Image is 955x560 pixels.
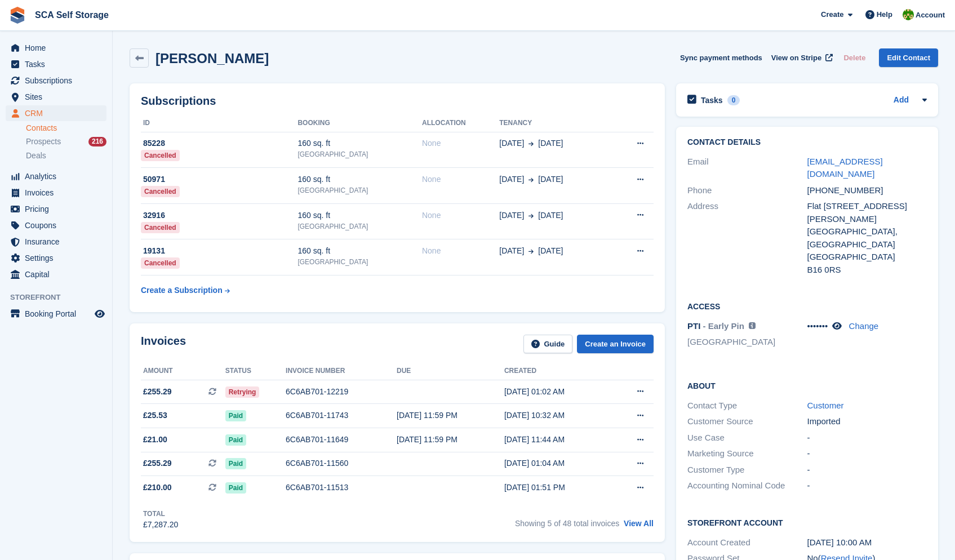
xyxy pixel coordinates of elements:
[297,221,422,232] div: [GEOGRAPHIC_DATA]
[141,210,297,221] div: 32916
[143,482,172,494] span: £210.00
[30,6,113,24] a: SCA Self Storage
[499,174,524,185] span: [DATE]
[807,479,927,492] div: -
[577,335,654,353] a: Create an Invoice
[687,200,807,276] div: Address
[894,94,909,107] a: Add
[286,386,397,398] div: 6C6AB701-12219
[297,114,422,132] th: Booking
[6,40,106,56] a: menu
[141,174,297,185] div: 50971
[687,321,700,331] span: PTI
[538,174,563,185] span: [DATE]
[807,464,927,477] div: -
[6,56,106,72] a: menu
[771,52,821,64] span: View on Stripe
[504,457,612,469] div: [DATE] 01:04 AM
[225,458,246,469] span: Paid
[397,362,504,380] th: Due
[297,174,422,185] div: 160 sq. ft
[225,410,246,421] span: Paid
[538,210,563,221] span: [DATE]
[807,200,927,225] div: Flat [STREET_ADDRESS][PERSON_NAME]
[25,217,92,233] span: Coupons
[225,434,246,446] span: Paid
[141,114,297,132] th: ID
[297,149,422,159] div: [GEOGRAPHIC_DATA]
[225,386,260,398] span: Retrying
[141,280,230,301] a: Create a Subscription
[422,114,499,132] th: Allocation
[25,306,92,322] span: Booking Portal
[6,234,106,250] a: menu
[26,150,46,161] span: Deals
[143,410,167,421] span: £25.53
[523,335,573,353] a: Guide
[286,362,397,380] th: Invoice number
[749,322,756,329] img: icon-info-grey-7440780725fd019a000dd9b08b2336e03edf1995a4989e88bcd33f0948082b44.svg
[687,300,927,312] h2: Access
[6,73,106,88] a: menu
[515,519,619,528] span: Showing 5 of 48 total invoices
[504,386,612,398] div: [DATE] 01:02 AM
[297,257,422,267] div: [GEOGRAPHIC_DATA]
[6,89,106,105] a: menu
[504,482,612,494] div: [DATE] 01:51 PM
[687,415,807,428] div: Customer Source
[807,401,844,410] a: Customer
[767,48,835,67] a: View on Stripe
[499,245,524,257] span: [DATE]
[538,245,563,257] span: [DATE]
[807,251,927,264] div: [GEOGRAPHIC_DATA]
[141,257,180,269] div: Cancelled
[25,234,92,250] span: Insurance
[687,399,807,412] div: Contact Type
[286,410,397,421] div: 6C6AB701-11743
[6,168,106,184] a: menu
[141,222,180,233] div: Cancelled
[88,137,106,146] div: 216
[538,137,563,149] span: [DATE]
[26,136,106,148] a: Prospects 216
[9,7,26,24] img: stora-icon-8386f47178a22dfd0bd8f6a31ec36ba5ce8667c1dd55bd0f319d3a0aa187defe.svg
[680,48,762,67] button: Sync payment methods
[504,362,612,380] th: Created
[297,210,422,221] div: 160 sq. ft
[879,48,938,67] a: Edit Contact
[10,292,112,303] span: Storefront
[422,174,499,185] div: None
[143,509,178,519] div: Total
[225,362,286,380] th: Status
[807,432,927,445] div: -
[286,482,397,494] div: 6C6AB701-11513
[6,105,106,121] a: menu
[687,155,807,181] div: Email
[141,335,186,353] h2: Invoices
[6,185,106,201] a: menu
[141,150,180,161] div: Cancelled
[504,410,612,421] div: [DATE] 10:32 AM
[6,217,106,233] a: menu
[156,51,269,66] h2: [PERSON_NAME]
[807,157,883,179] a: [EMAIL_ADDRESS][DOMAIN_NAME]
[687,380,927,391] h2: About
[25,201,92,217] span: Pricing
[807,225,927,251] div: [GEOGRAPHIC_DATA], [GEOGRAPHIC_DATA]
[297,185,422,195] div: [GEOGRAPHIC_DATA]
[807,321,828,331] span: •••••••
[687,536,807,549] div: Account Created
[422,210,499,221] div: None
[25,168,92,184] span: Analytics
[6,266,106,282] a: menu
[6,201,106,217] a: menu
[839,48,870,67] button: Delete
[687,517,927,528] h2: Storefront Account
[624,519,654,528] a: View All
[143,457,172,469] span: £255.29
[225,482,246,494] span: Paid
[849,321,879,331] a: Change
[25,105,92,121] span: CRM
[807,415,927,428] div: Imported
[807,184,927,197] div: [PHONE_NUMBER]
